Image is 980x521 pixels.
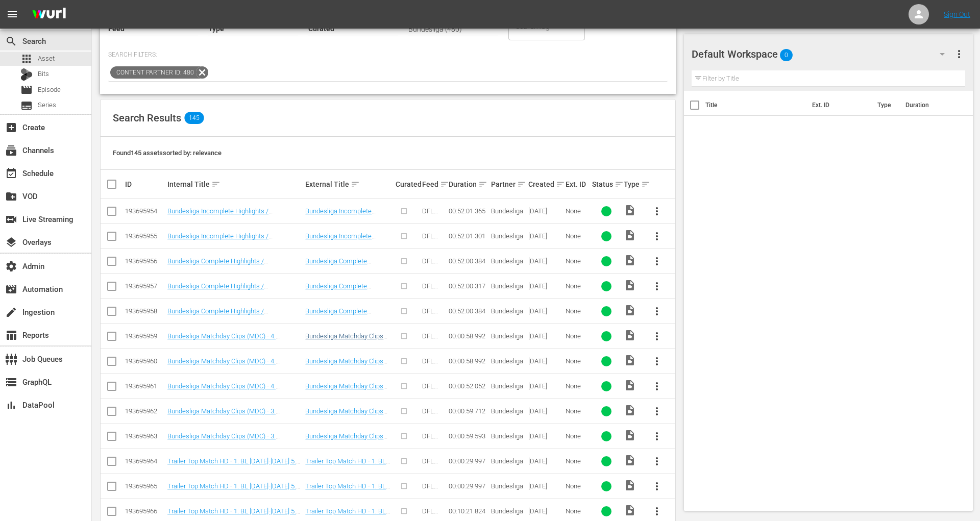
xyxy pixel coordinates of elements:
[624,404,636,416] span: Video
[24,3,73,27] img: ans4CAIJ8jUAAAAAAAAAAAAAAAAAAAAAAAAgQb4GAAAAAAAAAAAAAAAAAAAAAAAAJMjXAAAAAAAAAAAAAAAAAAAAAAAAgAT5G...
[422,282,445,305] span: DFL Product Feed
[645,399,669,424] button: more_vert
[125,180,164,188] div: ID
[305,407,387,438] a: Bundesliga Matchday Clips (MDC) - 3. Matchday [DATE]-[DATE] - Top 5 Goals (T5G) | 16x9 | HD | ENG
[125,332,164,340] div: 193695959
[556,180,565,189] span: sort
[5,213,17,226] span: Live Streaming
[449,178,488,190] div: Duration
[566,432,589,440] div: None
[528,482,562,490] div: [DATE]
[125,207,164,215] div: 193695954
[491,457,523,465] span: Bundesliga
[20,68,33,81] div: Bits
[38,85,61,95] span: Episode
[566,180,589,188] div: Ext. ID
[305,457,390,488] a: Trailer Top Match HD - 1. BL [DATE]-[DATE] 5. Matchday 1. FC Köln vs. VfB Stuttgart | COM | HD (E...
[491,432,523,440] span: Bundesliga
[449,407,488,415] div: 00:00:59.712
[167,282,295,305] a: Bundesliga Complete Highlights / Highlightshow II 4. Matchday [DATE]-[DATE] | CLF
[651,205,663,217] span: more_vert
[651,455,663,467] span: more_vert
[422,457,445,480] span: DFL Product Feed
[422,357,445,380] span: DFL Product Feed
[645,449,669,474] button: more_vert
[449,432,488,440] div: 00:00:59.593
[651,280,663,292] span: more_vert
[645,374,669,399] button: more_vert
[305,432,387,463] a: Bundesliga Matchday Clips (MDC) - 3. Matchday [DATE]-[DATE] - Top 5 Goals (T5G) | 16x9 | mp4 | CLF
[422,407,445,430] span: DFL Product Feed
[351,180,360,189] span: sort
[305,482,391,513] a: Trailer Top Match HD - 1. BL [DATE]-[DATE] 5. Matchday 1. FC Köln vs. VfB Stuttgart | COM No Time...
[491,178,525,190] div: Partner
[566,482,589,490] div: None
[566,507,589,515] div: None
[491,382,523,390] span: Bundesliga
[651,230,663,242] span: more_vert
[491,357,523,365] span: Bundesliga
[566,257,589,265] div: None
[5,260,17,272] span: Admin
[449,207,488,215] div: 00:52:01.365
[5,306,17,318] span: Ingestion
[528,407,562,415] div: [DATE]
[5,376,17,388] span: GraphQL
[953,42,965,66] button: more_vert
[624,279,636,291] span: Video
[624,379,636,391] span: Video
[651,355,663,367] span: more_vert
[449,332,488,340] div: 00:00:58.992
[651,305,663,317] span: more_vert
[5,167,17,180] span: Schedule
[645,249,669,274] button: more_vert
[5,190,17,203] span: VOD
[125,482,164,490] div: 193695965
[528,207,562,215] div: [DATE]
[641,180,650,189] span: sort
[125,257,164,265] div: 193695956
[167,257,295,280] a: Bundesliga Complete Highlights / Highlightshow II 4. Matchday [DATE]-[DATE] | CLF (v2)
[624,504,636,516] span: Video
[624,329,636,341] span: Video
[624,454,636,466] span: Video
[566,307,589,315] div: None
[528,178,562,190] div: Created
[449,282,488,290] div: 00:52:00.317
[566,282,589,290] div: None
[167,457,300,480] a: Trailer Top Match HD - 1. BL [DATE]-[DATE] 5. Matchday 1. FC Köln vs. VfB Stuttgart | COM | HD (E...
[651,505,663,517] span: more_vert
[125,232,164,240] div: 193695955
[491,482,523,490] span: Bundesliga
[422,178,446,190] div: Feed
[899,91,961,119] th: Duration
[528,357,562,365] div: [DATE]
[167,207,293,230] a: Bundesliga Incomplete Highlights / Highlightshow I 4. Matchday [DATE]-[DATE] | CLF
[449,482,488,490] div: 00:00:29.997
[113,112,181,124] span: Search Results
[211,180,220,189] span: sort
[624,229,636,241] span: Video
[491,257,523,265] span: Bundesliga
[645,299,669,324] button: more_vert
[5,283,17,295] span: Automation
[645,274,669,299] button: more_vert
[449,257,488,265] div: 00:52:00.384
[566,207,589,215] div: None
[167,482,300,505] a: Trailer Top Match HD - 1. BL [DATE]-[DATE] 5. Matchday 1. FC Köln vs. VfB Stuttgart | COM No Time...
[449,382,488,390] div: 00:00:52.052
[651,330,663,342] span: more_vert
[517,180,526,189] span: sort
[38,54,55,64] span: Asset
[491,407,523,415] span: Bundesliga
[5,236,17,249] span: Overlays
[5,35,17,47] span: Search
[167,307,295,330] a: Bundesliga Complete Highlights / Highlightshow II 4. Matchday [DATE]-[DATE] | PGM
[645,199,669,224] button: more_vert
[624,304,636,316] span: Video
[624,354,636,366] span: Video
[125,382,164,390] div: 193695961
[305,282,386,313] a: Bundesliga Complete Highlights / Highlightshow II 4. Matchday [DATE]-[DATE] | CLF
[449,457,488,465] div: 00:00:29.997
[528,382,562,390] div: [DATE]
